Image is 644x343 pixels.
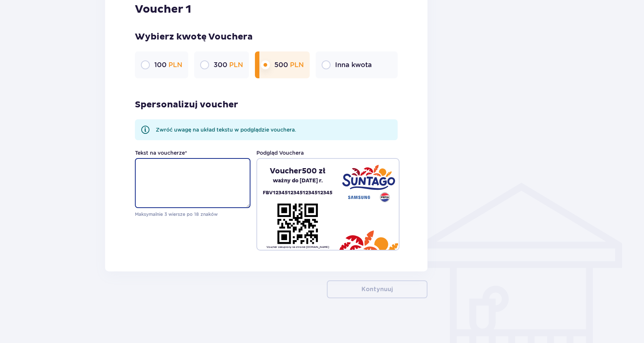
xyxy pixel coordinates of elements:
[135,149,187,157] label: Tekst na voucherze *
[156,126,296,133] p: Zwróć uwagę na układ tekstu w podglądzie vouchera.
[135,2,191,16] p: Voucher 1
[270,166,325,176] p: Voucher 500 zł
[154,60,182,69] p: 100
[266,245,329,249] p: Voucher zakupiony na stronie [DOMAIN_NAME]
[256,149,304,157] p: Podgląd Vouchera
[214,60,243,69] p: 300
[327,280,427,298] button: Kontynuuj
[290,61,304,69] span: PLN
[273,176,323,186] p: ważny do [DATE] r.
[135,99,238,110] p: Spersonalizuj voucher
[335,60,372,69] p: Inna kwota
[263,189,332,197] p: FBV12345123451234512345
[168,61,182,69] span: PLN
[274,60,304,69] p: 500
[362,285,393,293] p: Kontynuuj
[229,61,243,69] span: PLN
[135,211,250,218] p: Maksymalnie 3 wiersze po 18 znaków
[135,31,398,43] p: Wybierz kwotę Vouchera
[342,165,395,202] img: Suntago - Samsung - Pepsi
